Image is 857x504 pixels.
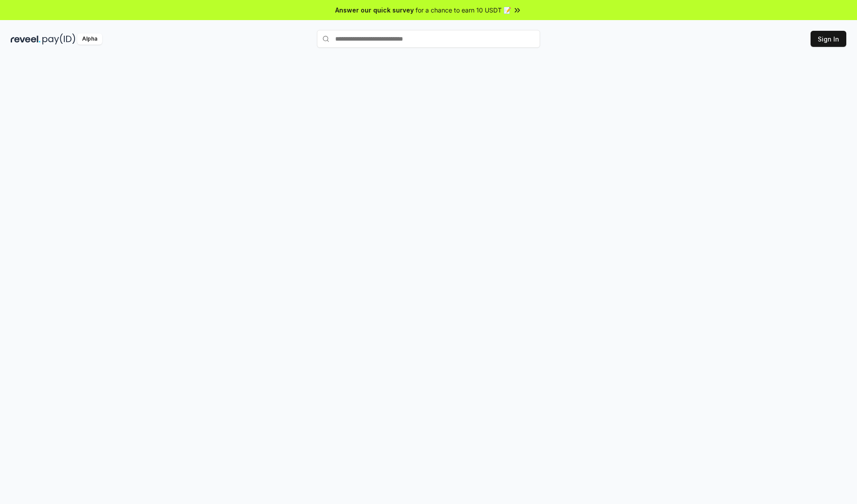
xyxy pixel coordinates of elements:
span: Answer our quick survey [335,5,414,15]
img: reveel_dark [11,33,41,45]
span: for a chance to earn 10 USDT 📝 [416,5,511,15]
img: pay_id [42,33,75,45]
div: Alpha [77,33,102,45]
button: Sign In [811,31,846,47]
